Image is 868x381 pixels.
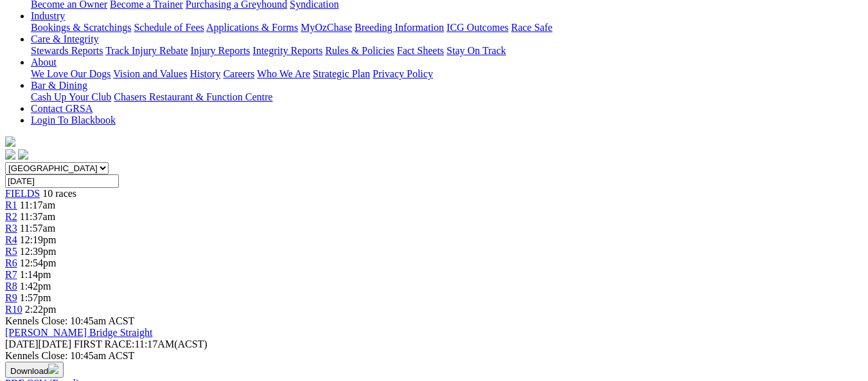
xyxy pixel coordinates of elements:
a: Privacy Policy [373,68,433,79]
a: Track Injury Rebate [105,45,188,56]
a: Breeding Information [355,22,444,33]
span: [DATE] [5,339,39,349]
a: R7 [5,269,17,280]
span: 10 races [42,188,76,199]
span: Kennels Close: 10:45am ACST [5,315,134,326]
button: Download [5,362,64,378]
a: Who We Are [257,68,310,79]
a: About [31,57,57,68]
span: 12:54pm [20,257,57,268]
a: Chasers Restaurant & Function Centre [114,91,272,102]
a: R2 [5,211,17,222]
span: 2:22pm [25,304,57,315]
img: facebook.svg [5,149,15,160]
img: logo-grsa-white.png [5,136,15,147]
a: R6 [5,257,17,268]
a: Bar & Dining [31,80,87,91]
a: Cash Up Your Club [31,91,111,102]
a: Care & Integrity [31,33,99,44]
img: download.svg [48,364,58,374]
span: 11:17am [20,200,55,210]
div: About [31,68,863,80]
a: Bookings & Scratchings [31,22,131,33]
a: [PERSON_NAME] Bridge Straight [5,327,152,338]
span: [DATE] [5,339,71,349]
span: 11:37am [20,211,55,222]
a: Schedule of Fees [134,22,204,33]
div: Bar & Dining [31,91,863,103]
a: Integrity Reports [252,45,323,56]
a: Applications & Forms [206,22,298,33]
span: 11:57am [20,223,55,234]
span: 1:14pm [20,269,51,280]
a: Industry [31,10,65,21]
div: Care & Integrity [31,45,863,57]
a: Rules & Policies [325,45,394,56]
a: Login To Blackbook [31,115,116,125]
span: 1:57pm [20,292,51,303]
a: We Love Our Dogs [31,68,111,79]
a: R5 [5,246,17,257]
div: Industry [31,22,863,33]
span: 1:42pm [20,281,51,292]
a: Strategic Plan [313,68,370,79]
a: Contact GRSA [31,103,93,114]
a: Fact Sheets [397,45,444,56]
a: R8 [5,281,17,292]
span: 12:19pm [20,234,57,245]
img: twitter.svg [18,149,28,160]
a: Stay On Track [447,45,506,56]
span: 12:39pm [20,246,57,257]
a: FIELDS [5,188,40,199]
a: R1 [5,200,17,210]
a: History [190,68,220,79]
a: Injury Reports [190,45,250,56]
a: Vision and Values [113,68,187,79]
a: R10 [5,304,22,315]
a: R3 [5,223,17,234]
span: 11:17AM(ACST) [74,339,208,349]
input: Select date [5,174,119,188]
span: FIRST RACE: [74,339,134,349]
a: Stewards Reports [31,45,103,56]
a: R4 [5,234,17,245]
a: MyOzChase [301,22,352,33]
a: Race Safe [511,22,552,33]
a: R9 [5,292,17,303]
a: Careers [223,68,254,79]
a: ICG Outcomes [447,22,508,33]
div: Kennels Close: 10:45am ACST [5,350,863,362]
